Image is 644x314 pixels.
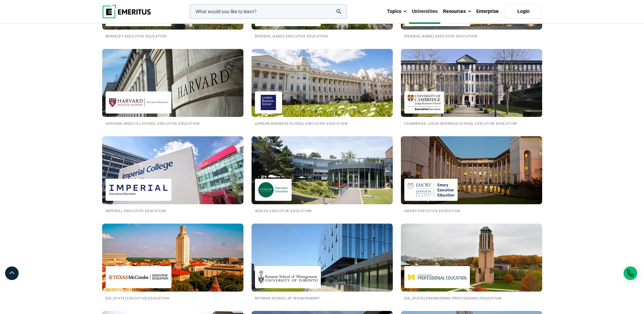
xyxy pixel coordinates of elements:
a: Universities We Work With Texas Executive Education [US_STATE] Executive Education [102,224,243,301]
img: Emory Executive Education [408,182,454,197]
a: Universities We Work With Rotman School of Management Rotman School of Management [252,224,393,301]
img: Rotman School of Management [258,269,317,285]
img: London Business School Executive Education [258,95,279,110]
img: Texas Executive Education [109,269,168,285]
a: Universities We Work With Harvard Medical School Executive Education Harvard Medical School Execu... [102,49,243,126]
h2: INSEAD Executive Education [255,208,389,213]
img: Imperial Executive Education [109,182,168,197]
img: Universities We Work With [401,224,542,292]
a: Universities We Work With INSEAD Executive Education INSEAD Executive Education [252,136,393,213]
img: Universities We Work With [252,136,393,204]
img: Cambridge Judge Business School Executive Education [408,95,441,110]
a: Universities We Work With Imperial Executive Education Imperial Executive Education [102,136,243,213]
img: Universities We Work With [102,136,243,204]
h2: Imperial Executive Education [106,208,240,213]
a: Universities We Work With Emory Executive Education Emory Executive Education [401,136,542,213]
h2: [US_STATE] Executive Education [106,295,240,301]
img: Universities We Work With [102,224,243,292]
h2: London Business School Executive Education [255,120,389,126]
a: Universities We Work With Michigan Engineering Professional Education [US_STATE] Engineering Prof... [401,224,542,301]
h2: Harvard Medical School Executive Education [106,120,240,126]
img: Michigan Engineering Professional Education [408,269,467,285]
img: Universities We Work With [401,49,542,117]
input: woocommerce-product-search-field-0 [190,4,347,19]
a: Login [505,4,542,19]
h2: [PERSON_NAME] Executive Education [404,33,539,39]
img: Universities We Work With [401,136,542,204]
img: Universities We Work With [95,46,251,120]
h2: Berkeley Executive Education [106,33,240,39]
img: Universities We Work With [252,49,393,117]
img: INSEAD Executive Education [258,182,288,197]
img: Universities We Work With [252,224,393,292]
img: Harvard Medical School Executive Education [109,95,168,110]
h2: [PERSON_NAME] Executive Education [255,33,389,39]
h2: [US_STATE] Engineering Professional Education [404,295,539,301]
a: Universities We Work With London Business School Executive Education London Business School Execu... [252,49,393,126]
h2: Emory Executive Education [404,208,539,213]
a: Universities We Work With Cambridge Judge Business School Executive Education Cambridge Judge Bus... [401,49,542,126]
h2: Rotman School of Management [255,295,389,301]
h2: Cambridge Judge Business School Executive Education [404,120,539,126]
